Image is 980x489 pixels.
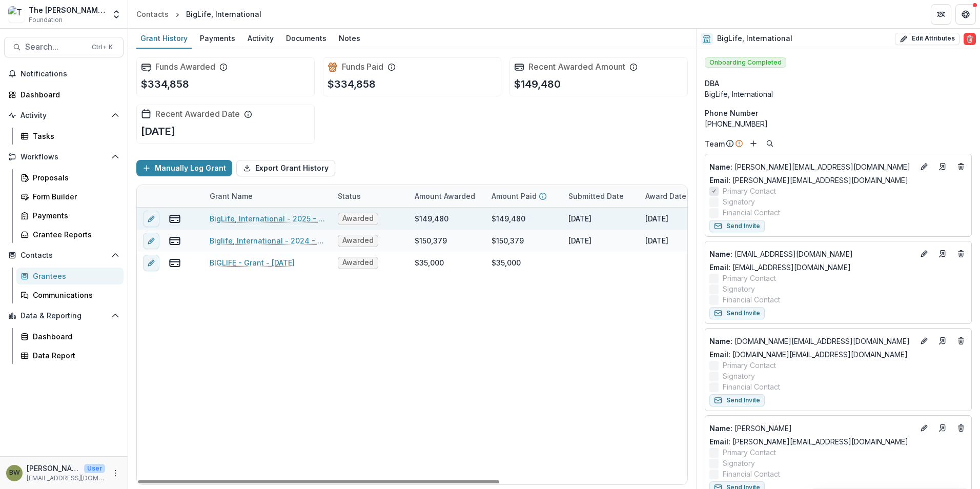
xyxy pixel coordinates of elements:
[918,160,930,173] button: Edit
[562,191,630,201] div: Submitted Date
[136,31,192,46] div: Grant History
[705,78,719,89] span: DBA
[709,161,914,172] p: [PERSON_NAME][EMAIL_ADDRESS][DOMAIN_NAME]
[136,160,232,176] button: Manually Log Grant
[203,185,332,207] div: Grant Name
[186,9,261,19] div: BigLife, International
[723,447,776,458] span: Primary Contact
[955,160,967,173] button: Deletes
[243,29,278,49] a: Activity
[33,210,115,221] div: Payments
[492,191,537,201] p: Amount Paid
[4,149,124,165] button: Open Workflows
[109,467,121,479] button: More
[132,7,266,22] nav: breadcrumb
[964,33,976,45] button: Delete
[723,294,780,305] span: Financial Contact
[709,161,914,172] a: Name: [PERSON_NAME][EMAIL_ADDRESS][DOMAIN_NAME]
[33,290,115,300] div: Communications
[16,287,124,303] a: Communications
[492,257,521,268] div: $35,000
[29,5,105,15] div: The [PERSON_NAME] Foundation
[328,76,376,92] p: $334,858
[332,191,367,201] div: Status
[332,185,409,207] div: Status
[409,185,485,207] div: Amount Awarded
[196,31,239,46] div: Payments
[723,186,776,196] span: Primary Contact
[342,258,374,267] span: Awarded
[16,226,124,243] a: Grantee Reports
[169,257,181,269] button: view-payments
[4,66,124,82] button: Notifications
[4,37,124,57] button: Search...
[33,131,115,141] div: Tasks
[16,188,124,205] a: Form Builder
[155,62,215,72] h2: Funds Awarded
[21,312,107,320] span: Data & Reporting
[639,191,692,201] div: Award Date
[709,262,851,273] a: Email: [EMAIL_ADDRESS][DOMAIN_NAME]
[709,336,914,347] a: Name: [DOMAIN_NAME][EMAIL_ADDRESS][DOMAIN_NAME]
[415,213,448,224] div: $149,480
[16,128,124,145] a: Tasks
[143,233,159,249] button: edit
[169,235,181,247] button: view-payments
[934,158,951,175] a: Go to contact
[705,108,758,118] span: Phone Number
[709,250,732,258] span: Name :
[21,89,115,100] div: Dashboard
[723,468,780,479] span: Financial Contact
[709,263,730,272] span: Email:
[639,185,716,207] div: Award Date
[33,331,115,342] div: Dashboard
[709,176,730,185] span: Email:
[709,336,914,347] p: [DOMAIN_NAME][EMAIL_ADDRESS][DOMAIN_NAME]
[528,62,625,72] h2: Recent Awarded Amount
[109,4,124,25] button: Open entity switcher
[709,349,908,360] a: Email: [DOMAIN_NAME][EMAIL_ADDRESS][DOMAIN_NAME]
[747,137,760,150] button: Add
[568,213,591,224] div: [DATE]
[723,207,780,218] span: Financial Contact
[282,31,331,46] div: Documents
[514,76,561,92] p: $149,480
[568,235,591,246] div: [DATE]
[143,255,159,271] button: edit
[335,29,364,49] a: Notes
[143,211,159,227] button: edit
[8,6,25,23] img: The Bolick Foundation
[27,474,105,483] p: [EMAIL_ADDRESS][DOMAIN_NAME]
[210,235,325,246] a: Biglife, International - 2024 - The [PERSON_NAME] Foundation Grant Proposal Application
[16,328,124,345] a: Dashboard
[562,185,639,207] div: Submitted Date
[4,86,124,103] a: Dashboard
[709,220,765,232] button: Send Invite
[934,246,951,262] a: Go to contact
[210,213,325,224] a: BigLife, International - 2025 - The [PERSON_NAME] Foundation Grant Proposal Application
[955,248,967,260] button: Deletes
[33,172,115,183] div: Proposals
[243,31,278,46] div: Activity
[723,458,755,468] span: Signatory
[709,436,908,447] a: Email: [PERSON_NAME][EMAIL_ADDRESS][DOMAIN_NAME]
[33,350,115,361] div: Data Report
[136,29,192,49] a: Grant History
[485,185,562,207] div: Amount Paid
[342,62,383,72] h2: Funds Paid
[132,7,173,22] a: Contacts
[934,420,951,436] a: Go to contact
[90,42,115,53] div: Ctrl + K
[723,196,755,207] span: Signatory
[709,249,914,259] p: [EMAIL_ADDRESS][DOMAIN_NAME]
[705,138,725,149] p: Team
[709,424,732,433] span: Name :
[169,213,181,225] button: view-payments
[723,371,755,381] span: Signatory
[9,470,20,476] div: Blair White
